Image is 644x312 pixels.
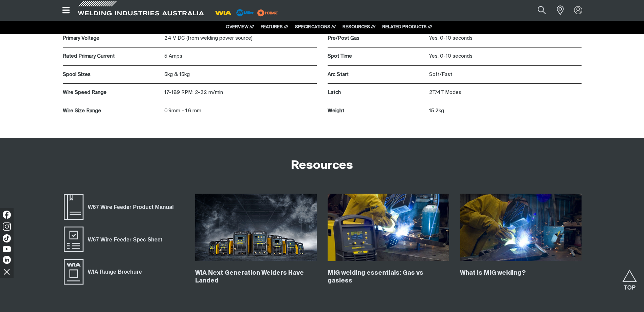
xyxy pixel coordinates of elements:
[261,25,288,29] a: FEATURES ///
[226,25,254,29] a: OVERVIEW ///
[521,3,553,18] input: Product name or item number...
[429,35,582,42] p: Yes, 0-10 seconds
[3,256,11,264] img: LinkedIn
[460,194,582,261] img: What is MIG welding?
[164,53,317,60] p: 5 Amps
[195,194,317,261] img: WIA Next Generation Welders Have Landed
[63,53,161,60] p: Rated Primary Current
[429,107,582,115] p: 15.2kg
[295,25,336,29] a: SPECIFICATIONS ///
[84,235,167,244] span: W67 Wire Feeder Spec Sheet
[63,226,167,253] a: W67 Wire Feeder Spec Sheet
[328,71,426,79] p: Arc Start
[429,53,582,60] p: Yes, 0-10 seconds
[429,89,582,97] p: 2T/4T Modes
[195,270,304,284] a: WIA Next Generation Welders Have Landed
[84,203,178,212] span: W67 Wire Feeder Product Manual
[84,268,146,276] span: WIA Range Brochure
[328,35,426,42] p: Pre/Post Gas
[63,71,161,79] p: Spool Sizes
[328,53,426,60] p: Spot Time
[164,89,317,97] p: 17-189 RPM: 2-22 m/min
[429,71,582,79] p: Soft/Fast
[3,211,11,219] img: Facebook
[622,270,637,285] button: Scroll to top
[164,35,317,42] p: 24 V DC (from welding power source)
[63,107,161,115] p: Wire Size Range
[291,158,353,173] h2: Resources
[63,89,161,97] p: Wire Speed Range
[460,270,526,276] a: What is MIG welding?
[3,222,11,231] img: Instagram
[63,35,161,42] p: Primary Voltage
[328,89,426,97] p: Latch
[3,246,11,252] img: YouTube
[255,10,280,15] a: miller
[328,107,426,115] p: Weight
[328,194,449,261] img: MIG welding essentials: Gas vs gasless
[382,25,432,29] a: RELATED PRODUCTS ///
[63,194,178,221] a: W67 Wire Feeder Product Manual
[3,234,11,242] img: TikTok
[328,270,423,284] a: MIG welding essentials: Gas vs gasless
[164,71,317,79] p: 5kg & 15kg
[63,258,146,286] a: WIA Range Brochure
[164,107,317,115] p: 0.9mm - 1.6 mm
[255,8,280,18] img: miller
[530,3,553,18] button: Search products
[1,266,13,277] img: hide socials
[343,25,375,29] a: RESOURCES ///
